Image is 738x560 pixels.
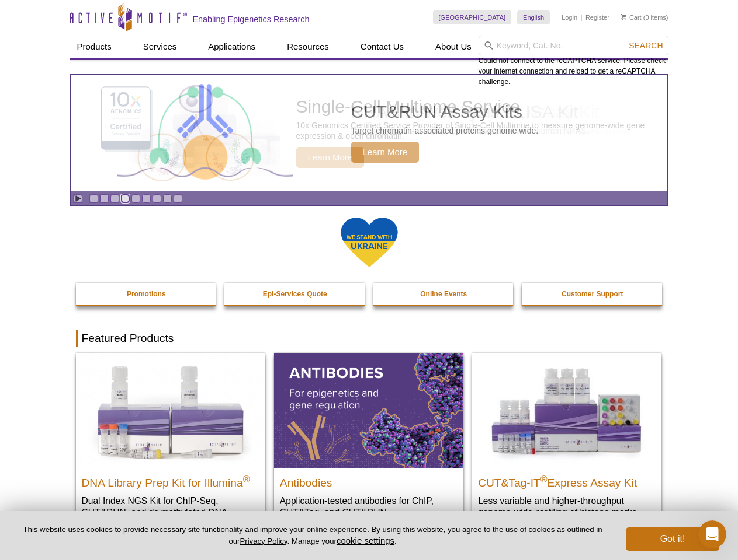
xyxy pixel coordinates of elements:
a: Go to slide 8 [163,194,172,203]
p: This website uses cookies to provide necessary site functionality and improve your online experie... [19,524,607,547]
a: Go to slide 6 [142,194,151,203]
a: Go to slide 3 [110,194,119,203]
h2: DNA Library Prep Kit for Illumina [82,471,259,489]
a: Login [562,13,577,22]
h2: Antibodies [280,471,458,489]
h2: Featured Products [76,330,663,347]
a: Resources [280,36,336,58]
span: Learn More [351,142,420,163]
a: Customer Support [522,283,663,305]
span: Search [629,41,663,50]
a: About Us [428,36,479,58]
img: DNA Library Prep Kit for Illumina [76,353,265,467]
a: Go to slide 7 [153,194,161,203]
a: Contact Us [354,36,411,58]
button: Got it! [626,527,719,551]
a: Toggle autoplay [74,194,82,203]
strong: Customer Support [562,290,623,298]
h2: Enabling Epigenetics Research [193,14,310,24]
li: | [581,10,583,24]
img: CUT&RUN Assay Kits [117,80,293,187]
li: (0 items) [621,10,668,24]
p: Target chromatin-associated proteins genome wide. [351,125,539,136]
a: CUT&RUN Assay Kits CUT&RUN Assay Kits Target chromatin-associated proteins genome wide. Learn More [71,75,667,191]
strong: Promotions [127,290,166,298]
sup: ® [540,474,548,484]
a: Register [585,13,609,22]
a: Cart [621,13,642,22]
a: DNA Library Prep Kit for Illumina DNA Library Prep Kit for Illumina® Dual Index NGS Kit for ChIP-... [76,353,265,541]
a: English [517,10,550,24]
img: CUT&Tag-IT® Express Assay Kit [472,353,661,467]
strong: Online Events [420,290,467,298]
p: Application-tested antibodies for ChIP, CUT&Tag, and CUT&RUN. [280,495,458,519]
a: Services [136,36,184,58]
a: Promotions [76,283,217,305]
strong: Epi-Services Quote [263,290,327,298]
a: Applications [201,36,262,58]
img: Your Cart [621,14,626,20]
button: Search [625,40,666,51]
img: We Stand With Ukraine [340,216,399,268]
sup: ® [243,474,250,484]
a: Online Events [373,283,515,305]
h2: CUT&RUN Assay Kits [351,103,539,121]
h2: CUT&Tag-IT Express Assay Kit [478,471,656,489]
a: Go to slide 1 [89,194,98,203]
p: Less variable and higher-throughput genome-wide profiling of histone marks​. [478,495,656,519]
a: Privacy Policy [240,537,287,545]
p: Dual Index NGS Kit for ChIP-Seq, CUT&RUN, and ds methylated DNA assays. [82,495,259,530]
iframe: Intercom live chat [698,520,726,548]
a: Epi-Services Quote [224,283,366,305]
div: Could not connect to the reCAPTCHA service. Please check your internet connection and reload to g... [479,36,668,87]
button: cookie settings [337,535,394,545]
a: CUT&Tag-IT® Express Assay Kit CUT&Tag-IT®Express Assay Kit Less variable and higher-throughput ge... [472,353,661,530]
input: Keyword, Cat. No. [479,36,668,55]
a: Go to slide 9 [174,194,182,203]
a: All Antibodies Antibodies Application-tested antibodies for ChIP, CUT&Tag, and CUT&RUN. [274,353,463,530]
a: Go to slide 4 [121,194,130,203]
article: CUT&RUN Assay Kits [71,75,667,191]
img: All Antibodies [274,353,463,467]
a: Go to slide 2 [100,194,109,203]
a: Products [70,36,119,58]
a: [GEOGRAPHIC_DATA] [433,10,512,24]
a: Go to slide 5 [131,194,140,203]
